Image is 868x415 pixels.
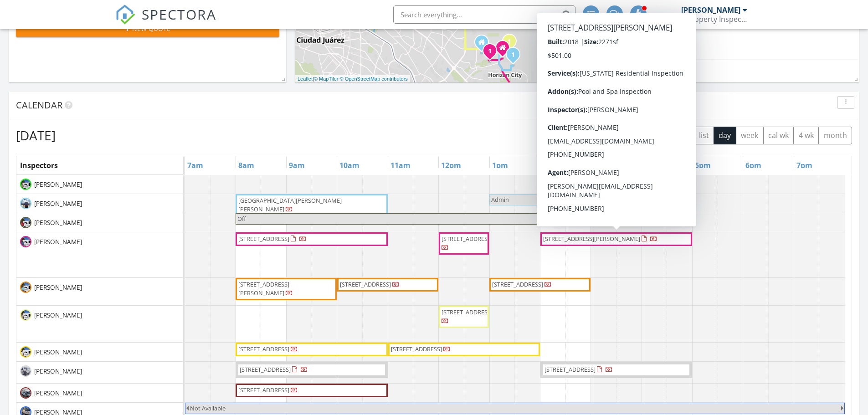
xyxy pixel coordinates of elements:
a: 4pm [642,158,663,173]
button: 4 wk [793,127,819,144]
span: Inspectors [20,160,58,170]
span: [STREET_ADDRESS] [442,308,493,316]
div: Integrity Property Inspections [656,15,747,24]
span: Not Available [190,404,226,412]
a: 5pm [693,158,713,173]
button: Previous day [646,126,668,145]
span: [STREET_ADDRESS][PERSON_NAME] [543,235,640,243]
button: month [818,127,852,144]
span: [STREET_ADDRESS] [240,365,291,374]
a: Leaflet [298,76,313,82]
span: [STREET_ADDRESS] [340,280,391,288]
a: 7am [185,158,205,173]
i: 1 [488,48,492,55]
span: [STREET_ADDRESS] [238,386,289,394]
a: © OpenStreetMap contributors [340,76,408,82]
div: 1045 Flyer Place, El Paso TX 79928 [482,42,487,47]
span: [PERSON_NAME] [32,180,84,189]
div: 1080 Gunnerside Street, El Paso TX 79928 [503,47,508,53]
h2: [DATE] [16,126,56,144]
a: 3pm [591,158,611,173]
button: cal wk [763,127,794,144]
span: [PERSON_NAME] [32,218,84,227]
a: 9am [287,158,307,173]
img: dsc_0556.jpg [20,346,31,358]
img: ae85b62e3b0b48b18ab3712479a278d8.jpeg [20,198,31,209]
div: 13992 Summer Vly Ave, Horizon City, TX 79928 [509,41,515,46]
img: The Best Home Inspection Software - Spectora [115,5,135,25]
img: 20211117_133804_1637181533167002.jpeg [20,365,31,377]
span: [STREET_ADDRESS] [238,235,289,243]
span: [PERSON_NAME] [32,367,84,376]
span: [PERSON_NAME] [32,348,84,357]
a: © MapTiler [314,76,339,82]
div: 13372 Coldham St, Horizon City, TX 79928 [490,51,495,56]
a: 6pm [743,158,764,173]
span: [STREET_ADDRESS] [544,365,596,374]
i: 1 [508,39,511,45]
img: dsc_0559.jpg [20,309,31,321]
a: [DATE] 12:00 pm [STREET_ADDRESS] [PERSON_NAME] [589,14,852,54]
a: SPECTORA [115,12,216,31]
a: 11am [388,158,413,173]
div: [PERSON_NAME] [681,5,740,15]
div: [DATE] 12:00 pm [611,64,830,76]
input: Search everything... [393,5,575,24]
div: | [295,75,410,83]
span: Calendar [16,99,62,111]
span: [PERSON_NAME] [32,237,84,246]
button: Next day [667,126,688,145]
img: dsc_0549.jpg [20,179,31,190]
a: 1pm [490,158,510,173]
img: dsc_0558.jpg [20,217,31,228]
span: Admin [491,195,509,204]
a: 12pm [439,158,463,173]
span: SPECTORA [142,5,216,24]
span: [GEOGRAPHIC_DATA][PERSON_NAME][PERSON_NAME] [238,196,342,213]
span: [STREET_ADDRESS] [391,345,442,353]
a: 8am [236,158,257,173]
img: img_69061.jpg [20,387,31,399]
i: 1 [511,52,515,58]
a: [STREET_ADDRESS] [611,76,662,84]
span: [PERSON_NAME] [32,283,84,292]
img: dsc_0562.jpg [20,282,31,293]
button: week [736,127,764,144]
img: dsc_0555.jpg [20,236,31,247]
a: [STREET_ADDRESS] [611,25,662,33]
span: [STREET_ADDRESS] [238,345,289,353]
button: [DATE] [607,127,641,144]
div: 768 Desert Star Dr, Horizon City, TX 79928 [513,54,519,60]
a: 2pm [540,158,561,173]
button: list [693,127,714,144]
span: [PERSON_NAME] [32,199,84,208]
span: [STREET_ADDRESS] [492,280,543,288]
span: [PERSON_NAME] [32,389,84,398]
button: day [714,127,736,144]
span: [STREET_ADDRESS] [442,235,493,243]
span: [STREET_ADDRESS][PERSON_NAME] [238,280,289,297]
a: [DATE] 12:00 pm [STREET_ADDRESS] [PERSON_NAME] [589,64,852,105]
img: 9370130%2Fcover_photos%2F6i81PFnE14Zxtbo2d1yM%2Fsmall.jpg [589,64,606,77]
span: Off [237,215,246,223]
span: [PERSON_NAME] [611,35,662,43]
a: 10am [337,158,362,173]
span: [PERSON_NAME] [32,311,84,320]
a: 7pm [794,158,815,173]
